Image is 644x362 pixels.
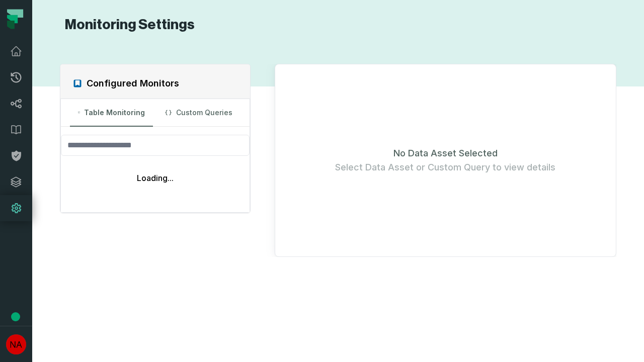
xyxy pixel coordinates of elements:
button: Custom Queries [157,99,240,126]
h1: Monitoring Settings [60,16,195,34]
h2: Configured Monitors [87,76,179,90]
img: avatar of No Repos Account [6,334,26,354]
button: Table Monitoring [70,99,153,126]
span: No Data Asset Selected [393,146,498,160]
div: Tooltip anchor [11,312,20,321]
div: Loading... [61,164,249,192]
span: Select Data Asset or Custom Query to view details [335,160,555,174]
